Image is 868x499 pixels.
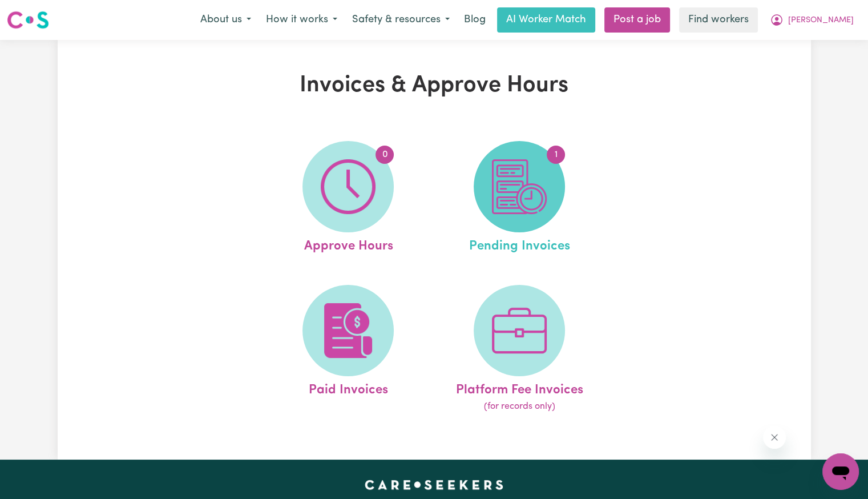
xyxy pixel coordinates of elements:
[822,453,859,490] iframe: Button to launch messaging window
[7,10,49,30] img: Careseekers logo
[266,285,430,414] a: Paid Invoices
[376,146,394,164] span: 0
[365,480,503,489] a: Careseekers home page
[763,426,786,449] iframe: Close message
[7,8,69,17] span: Need any help?
[437,285,601,414] a: Platform Fee Invoices(for records only)
[345,8,457,32] button: Safety & resources
[7,7,49,33] a: Careseekers logo
[193,8,259,32] button: About us
[762,8,861,32] button: My Account
[259,8,345,32] button: How it works
[604,7,670,33] a: Post a job
[304,232,393,256] span: Approve Hours
[469,232,570,256] span: Pending Invoices
[457,7,492,33] a: Blog
[190,72,679,99] h1: Invoices & Approve Hours
[547,146,565,164] span: 1
[679,7,758,33] a: Find workers
[497,7,595,33] a: AI Worker Match
[484,400,555,413] span: (for records only)
[266,141,430,256] a: Approve Hours
[437,141,601,256] a: Pending Invoices
[309,376,388,400] span: Paid Invoices
[788,14,854,27] span: [PERSON_NAME]
[456,376,583,400] span: Platform Fee Invoices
